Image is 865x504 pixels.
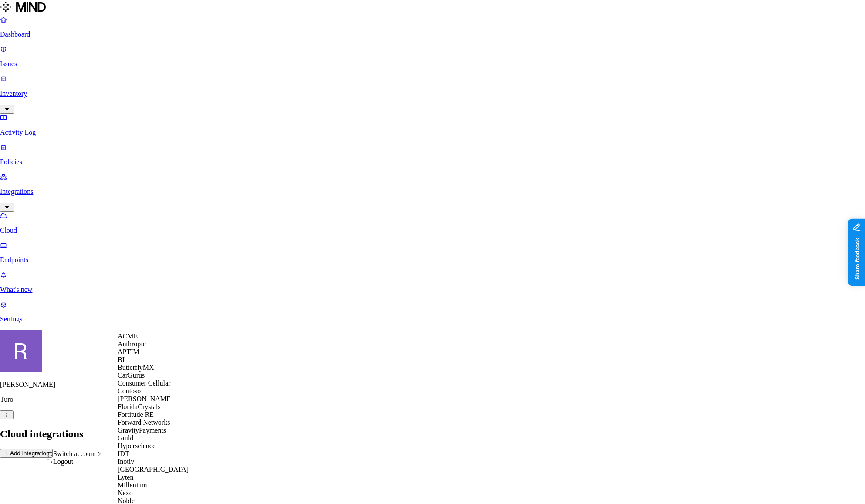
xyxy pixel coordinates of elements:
span: GravityPayments [118,426,166,434]
span: Forward Networks [118,419,170,426]
span: [PERSON_NAME] [118,395,173,403]
span: Nexo [118,489,133,497]
span: IDT [118,450,129,457]
span: Inotiv [118,458,134,465]
span: CarGurus [118,372,145,379]
span: APTIM [118,348,139,355]
span: Millenium [118,481,147,489]
span: Anthropic [118,340,146,348]
span: BI [118,356,125,363]
span: Consumer Cellular [118,379,170,387]
span: FloridaCrystals [118,403,161,410]
span: [GEOGRAPHIC_DATA] [118,466,189,473]
span: Fortitude RE [118,411,154,418]
div: Logout [46,458,103,466]
span: ACME [118,332,138,340]
span: ButterflyMX [118,364,154,371]
span: Guild [118,434,133,442]
span: Hyperscience [118,442,155,450]
span: Contoso [118,387,141,395]
span: Lyten [118,474,133,481]
span: Switch account [53,450,96,457]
